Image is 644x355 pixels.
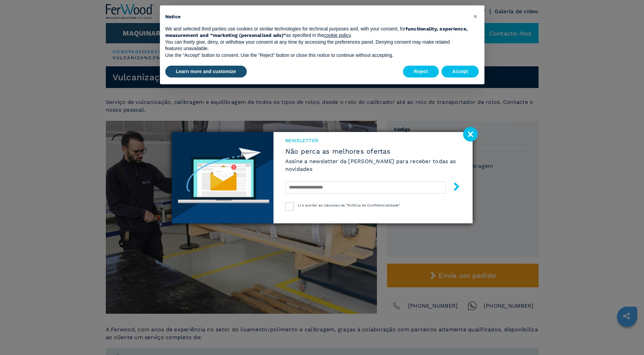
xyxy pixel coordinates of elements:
span: Newsletter [285,137,461,144]
strong: functionality, experience, measurement and “marketing (personalized ads)” [165,26,468,38]
button: submit-button [446,180,461,196]
span: × [473,12,477,20]
p: You can freely give, deny, or withdraw your consent at any time by accessing the preferences pane... [165,39,468,52]
img: Newsletter image [172,132,273,223]
button: Learn more and customize [165,66,247,78]
p: We and selected third parties use cookies or similar technologies for technical purposes and, wit... [165,26,468,39]
button: Close this notice [470,11,481,22]
h2: Notice [165,14,468,20]
a: cookie policy [324,32,351,38]
p: Use the “Accept” button to consent. Use the “Reject” button or close this notice to continue with... [165,52,468,59]
button: Reject [403,66,439,78]
span: Não perca as melhores ofertas [285,147,461,155]
button: Accept [442,66,479,78]
span: Li e aceitei as cláusulas da "Política de Confidencialidade" [298,203,400,207]
h6: Assine a newsletter da [PERSON_NAME] para receber todas as novidades [285,157,461,173]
